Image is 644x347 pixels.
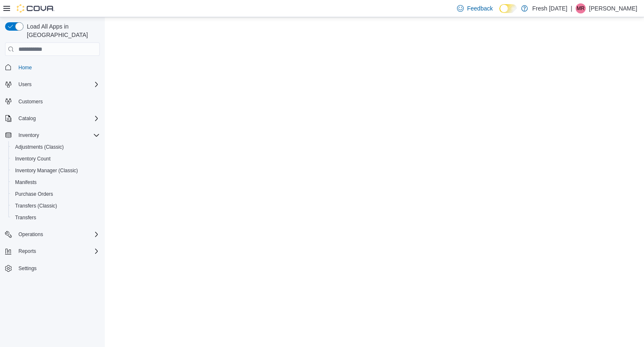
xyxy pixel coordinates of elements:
span: Load All Apps in [GEOGRAPHIC_DATA] [23,22,100,39]
span: Inventory [18,132,39,139]
a: Transfers [12,213,39,223]
span: Purchase Orders [15,191,53,197]
span: Manifests [12,177,100,187]
span: Transfers [12,213,100,223]
span: Home [18,64,32,71]
span: Users [15,79,100,89]
span: Transfers [15,214,36,221]
p: | [571,3,572,13]
a: Inventory Count [12,154,54,164]
button: Manifests [8,176,103,188]
a: Purchase Orders [12,189,57,199]
span: Manifests [15,179,36,186]
span: Inventory Manager (Classic) [15,167,78,174]
span: Operations [15,229,100,239]
p: [PERSON_NAME] [589,3,637,13]
button: Inventory [2,129,103,141]
p: Fresh [DATE] [532,3,567,13]
button: Transfers [8,212,103,223]
a: Settings [15,263,40,273]
span: Customers [18,98,43,105]
span: Feedback [467,4,493,13]
div: Mac Ricketts [576,3,586,13]
a: Home [15,63,35,73]
button: Customers [2,95,103,108]
button: Transfers (Classic) [8,200,103,212]
button: Inventory [15,130,42,140]
span: Inventory Count [15,155,51,162]
span: Settings [18,265,36,272]
span: Inventory Manager (Classic) [12,166,100,176]
a: Adjustments (Classic) [12,142,67,152]
span: Adjustments (Classic) [15,144,64,150]
span: Transfers (Classic) [12,201,100,211]
button: Catalog [15,113,39,124]
span: Reports [18,248,36,255]
span: Adjustments (Classic) [12,142,100,152]
span: Reports [15,246,100,256]
button: Home [2,61,103,73]
span: Transfers (Classic) [15,202,57,209]
a: Manifests [12,177,40,187]
button: Inventory Manager (Classic) [8,165,103,176]
button: Purchase Orders [8,188,103,200]
span: Customers [15,96,100,107]
button: Inventory Count [8,153,103,165]
button: Users [15,79,35,89]
span: Inventory Count [12,154,100,164]
span: Catalog [18,115,36,122]
button: Reports [15,246,39,256]
button: Adjustments (Classic) [8,141,103,153]
button: Operations [15,229,47,239]
nav: Complex example [5,58,100,296]
span: MR [577,3,585,13]
img: Cova [17,4,55,13]
span: Users [18,81,31,88]
button: Catalog [2,113,103,124]
span: Settings [15,263,100,273]
a: Customers [15,97,46,107]
button: Operations [2,229,103,240]
span: Operations [18,231,43,238]
a: Transfers (Classic) [12,201,60,211]
button: Settings [2,262,103,274]
span: Inventory [15,130,100,140]
a: Inventory Manager (Classic) [12,166,81,176]
span: Purchase Orders [12,189,100,199]
span: Home [15,62,100,72]
button: Users [2,79,103,90]
span: Catalog [15,113,100,124]
input: Dark Mode [499,4,517,13]
button: Reports [2,245,103,257]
